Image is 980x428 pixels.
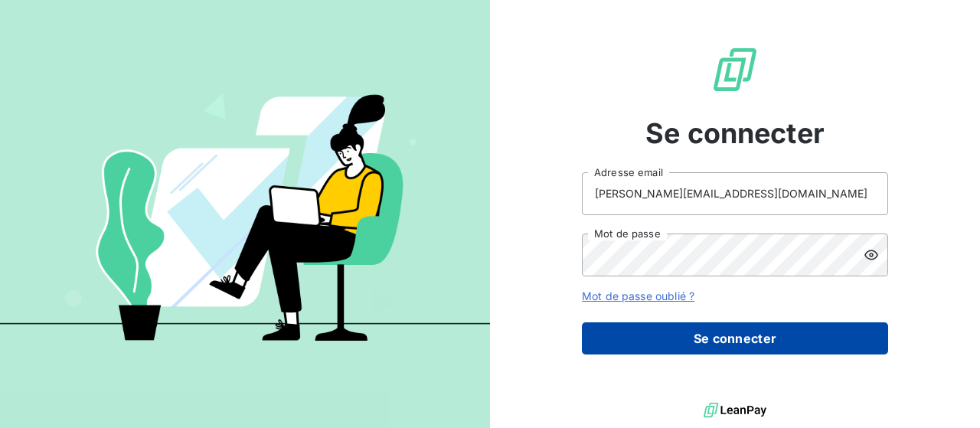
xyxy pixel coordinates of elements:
[582,172,888,215] input: placeholder
[710,45,759,94] img: Logo LeanPay
[582,289,694,302] a: Mot de passe oublié ?
[582,322,888,354] button: Se connecter
[704,399,766,422] img: logo
[645,113,825,154] span: Se connecter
